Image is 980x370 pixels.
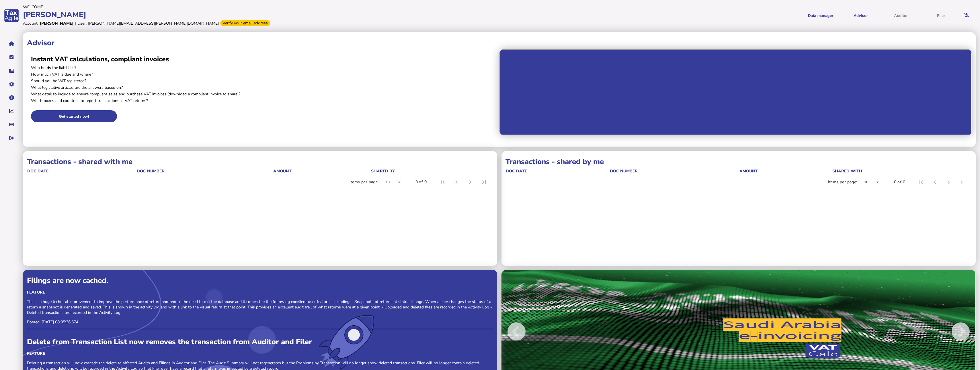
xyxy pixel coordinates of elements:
[894,179,905,185] div: 0 of 0
[883,9,919,23] button: Auditor
[956,175,969,189] button: Last page
[31,98,495,103] p: Which boxes and countries to report transactions in VAT returns?
[477,175,491,189] button: Last page
[23,4,490,10] div: Welcome
[499,49,972,135] iframe: Advisor intro
[942,175,956,189] button: Next page
[40,21,73,26] div: [PERSON_NAME]
[739,168,758,174] div: Amount
[27,168,136,174] div: doc date
[5,78,17,90] button: Manage settings
[450,175,463,189] button: Previous page
[27,275,493,286] div: Filings are now cached.
[493,9,959,23] menu: navigate products
[371,168,491,174] div: shared by
[273,168,292,174] div: Amount
[137,168,273,174] div: doc number
[27,351,493,356] div: Feature
[31,91,495,97] p: What detail to include to ensure compliant sales and purchase VAT invoices (download a compliant ...
[31,110,117,122] button: Get started now!
[27,337,493,347] div: Delete from Transaction List now removes the transaction from Auditor and Filer
[5,51,17,63] button: Tasks
[77,21,87,26] div: User:
[31,85,495,90] p: What legislative articles are the answers based on?
[27,299,493,315] p: This is a huge technical improvement to improve the performance of return and reduce the need to ...
[31,55,495,64] h2: Instant VAT calculations, compliant invoices
[27,168,48,174] div: doc date
[843,9,879,23] button: Shows a dropdown of VAT Advisor options
[350,179,379,185] div: Items per page:
[27,157,493,167] h1: Transactions - shared with me
[505,157,972,167] h1: Transactions - shared by me
[506,168,609,174] div: doc date
[463,175,477,189] button: Next page
[610,168,638,174] div: doc number
[220,20,270,26] div: Verify your email address
[5,65,17,77] button: Data manager
[5,119,17,131] button: Raise a support ticket
[914,175,928,189] button: First page
[5,92,17,104] button: Help pages
[506,168,527,174] div: doc date
[832,168,862,174] div: shared with
[31,72,495,77] p: How much VAT is due and where?
[27,38,972,48] h1: Advisor
[803,9,839,23] button: Shows a dropdown of Data manager options
[436,175,450,189] button: First page
[832,168,969,174] div: shared with
[928,175,942,189] button: Previous page
[23,10,490,20] div: [PERSON_NAME]
[27,319,493,325] p: Posted: [DATE] 08:05:36.674
[88,21,219,26] div: [PERSON_NAME][EMAIL_ADDRESS][PERSON_NAME][DOMAIN_NAME]
[610,168,739,174] div: doc number
[27,290,493,295] div: Feature
[31,65,495,70] p: Who holds the liabilities?
[964,13,969,17] i: Email needs to be verified
[923,9,959,23] button: Filer
[5,38,17,50] button: Home
[137,168,165,174] div: doc number
[5,105,17,117] button: Insights
[75,21,76,26] div: |
[5,132,17,144] button: Sign out
[415,179,427,185] div: 0 of 0
[31,78,495,84] p: Should you be VAT registered?
[273,168,370,174] div: Amount
[9,71,14,71] i: Data manager
[828,179,857,185] div: Items per page:
[23,21,38,26] div: Account:
[739,168,832,174] div: Amount
[371,168,395,174] div: shared by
